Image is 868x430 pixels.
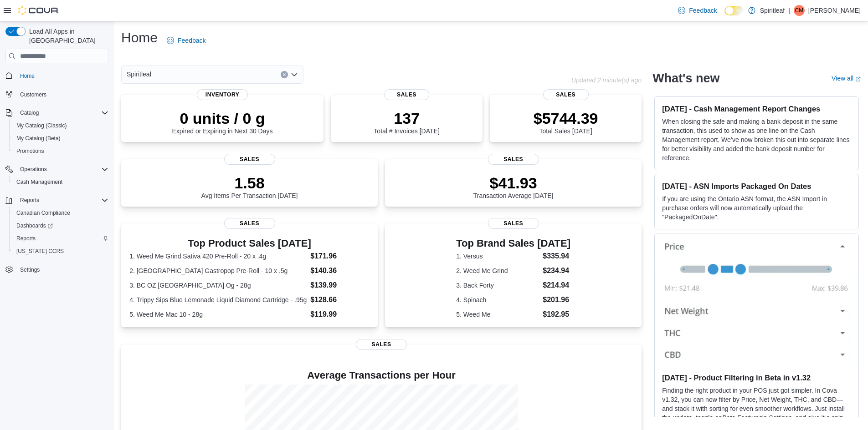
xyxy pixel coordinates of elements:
[16,71,38,81] a: Home
[224,218,275,229] span: Sales
[794,5,805,16] div: Connor Marjoribanks
[13,246,108,257] span: Washington CCRS
[16,178,62,186] span: Cash Management
[16,89,108,100] span: Customers
[172,109,273,127] p: 0 units / 0 g
[26,27,108,45] span: Load All Apps in [GEOGRAPHIC_DATA]
[129,238,370,249] h3: Top Product Sales [DATE]
[652,71,719,86] h2: What's new
[310,280,370,291] dd: $139.99
[13,120,71,131] a: My Catalog (Classic)
[16,235,36,242] span: Reports
[456,281,539,290] dt: 3. Back Forty
[356,339,407,350] span: Sales
[374,109,439,135] div: Total # Invoices [DATE]
[9,219,112,232] a: Dashboards
[9,119,112,132] button: My Catalog (Classic)
[534,109,598,135] div: Total Sales [DATE]
[795,5,804,16] span: CM
[310,309,370,320] dd: $119.99
[788,5,790,16] p: |
[13,233,108,244] span: Reports
[456,310,539,319] dt: 5. Weed Me
[543,294,570,305] dd: $201.96
[20,109,39,116] span: Catalog
[722,414,762,421] em: Beta Features
[16,209,70,217] span: Canadian Compliance
[456,238,570,249] h3: Top Brand Sales [DATE]
[16,164,108,175] span: Operations
[197,89,248,100] span: Inventory
[13,233,39,244] a: Reports
[13,177,108,187] span: Cash Management
[855,76,861,82] svg: External link
[662,104,851,113] h3: [DATE] - Cash Management Report Changes
[310,265,370,276] dd: $140.36
[13,133,108,144] span: My Catalog (Beta)
[9,232,112,245] button: Reports
[13,177,66,187] a: Cash Management
[281,71,288,78] button: Clear input
[488,218,539,229] span: Sales
[13,133,64,144] a: My Catalog (Beta)
[384,89,430,100] span: Sales
[16,195,43,206] button: Reports
[16,264,43,275] a: Settings
[13,207,74,218] a: Canadian Compliance
[128,370,634,381] h4: Average Transactions per Hour
[291,71,298,78] button: Open list of options
[473,174,554,199] div: Transaction Average [DATE]
[20,72,35,80] span: Home
[16,89,50,100] a: Customers
[534,109,598,127] p: $5744.39
[13,146,48,157] a: Promotions
[2,194,112,207] button: Reports
[543,309,570,320] dd: $192.95
[13,220,56,231] a: Dashboards
[543,265,570,276] dd: $234.94
[2,106,112,119] button: Catalog
[2,263,112,276] button: Settings
[689,6,717,15] span: Feedback
[16,107,108,118] span: Catalog
[9,245,112,258] button: [US_STATE] CCRS
[5,65,108,300] nav: Complex example
[9,132,112,145] button: My Catalog (Beta)
[9,207,112,219] button: Canadian Compliance
[16,107,42,118] button: Catalog
[16,264,108,275] span: Settings
[662,194,851,222] p: If you are using the Ontario ASN format, the ASN Import in purchase orders will now automatically...
[201,174,298,199] div: Avg Items Per Transaction [DATE]
[488,154,539,165] span: Sales
[808,5,861,16] p: [PERSON_NAME]
[121,29,158,47] h1: Home
[543,280,570,291] dd: $214.94
[456,252,539,261] dt: 1. Versus
[13,220,108,231] span: Dashboards
[724,15,725,16] span: Dark Mode
[16,135,61,142] span: My Catalog (Beta)
[662,117,851,162] p: When closing the safe and making a bank deposit in the same transaction, this used to show as one...
[456,295,539,304] dt: 4. Spinach
[16,147,44,155] span: Promotions
[16,122,67,129] span: My Catalog (Classic)
[20,91,46,98] span: Customers
[18,6,59,15] img: Cova
[374,109,439,127] p: 137
[13,246,67,257] a: [US_STATE] CCRS
[16,164,51,175] button: Operations
[127,69,151,80] span: Spiritleaf
[2,163,112,176] button: Operations
[129,310,307,319] dt: 5. Weed Me Mac 10 - 28g
[16,195,108,206] span: Reports
[310,294,370,305] dd: $128.66
[571,76,642,84] p: Updated 2 minute(s) ago
[760,5,785,16] p: Spiritleaf
[16,248,64,255] span: [US_STATE] CCRS
[543,251,570,262] dd: $335.94
[456,266,539,275] dt: 2. Weed Me Grind
[674,1,720,20] a: Feedback
[473,174,554,192] p: $41.93
[310,251,370,262] dd: $171.96
[16,222,53,229] span: Dashboards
